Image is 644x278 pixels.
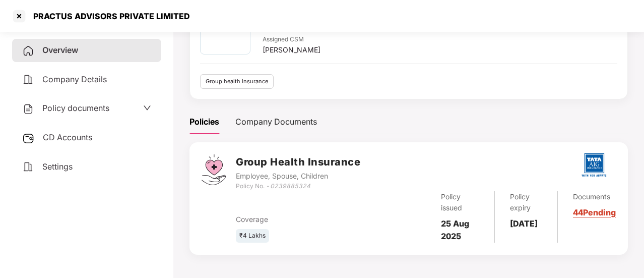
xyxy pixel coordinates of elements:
[510,218,538,229] b: [DATE]
[235,116,317,128] div: Company Documents
[202,154,226,185] img: svg+xml;base64,PHN2ZyB4bWxucz0iaHR0cDovL3d3dy53My5vcmcvMjAwMC9zdmciIHdpZHRoPSI0Ny43MTQiIGhlaWdodD...
[42,74,107,84] span: Company Details
[22,45,34,57] img: svg+xml;base64,PHN2ZyB4bWxucz0iaHR0cDovL3d3dy53My5vcmcvMjAwMC9zdmciIHdpZHRoPSIyNCIgaGVpZ2h0PSIyNC...
[42,45,78,55] span: Overview
[27,11,190,21] div: PRACTUS ADVISORS PRIVATE LIMITED
[236,171,360,182] div: Employee, Spouse, Children
[189,116,219,128] div: Policies
[573,191,616,202] div: Documents
[22,74,34,86] img: svg+xml;base64,PHN2ZyB4bWxucz0iaHR0cDovL3d3dy53My5vcmcvMjAwMC9zdmciIHdpZHRoPSIyNCIgaGVpZ2h0PSIyNC...
[143,104,151,112] span: down
[236,154,360,170] h3: Group Health Insurance
[42,161,73,172] span: Settings
[576,147,612,183] img: tatag.png
[22,161,34,173] img: svg+xml;base64,PHN2ZyB4bWxucz0iaHR0cDovL3d3dy53My5vcmcvMjAwMC9zdmciIHdpZHRoPSIyNCIgaGVpZ2h0PSIyNC...
[270,182,310,190] i: 0239885324
[236,229,269,243] div: ₹4 Lakhs
[200,74,274,89] div: Group health insurance
[441,218,469,241] b: 25 Aug 2025
[236,182,360,191] div: Policy No. -
[263,44,320,55] div: [PERSON_NAME]
[573,207,616,217] a: 44 Pending
[263,35,320,44] div: Assigned CSM
[22,132,35,144] img: svg+xml;base64,PHN2ZyB3aWR0aD0iMjUiIGhlaWdodD0iMjQiIHZpZXdCb3g9IjAgMCAyNSAyNCIgZmlsbD0ibm9uZSIgeG...
[22,103,34,115] img: svg+xml;base64,PHN2ZyB4bWxucz0iaHR0cDovL3d3dy53My5vcmcvMjAwMC9zdmciIHdpZHRoPSIyNCIgaGVpZ2h0PSIyNC...
[236,214,362,225] div: Coverage
[42,103,109,113] span: Policy documents
[510,191,542,213] div: Policy expiry
[43,132,92,142] span: CD Accounts
[441,191,479,213] div: Policy issued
